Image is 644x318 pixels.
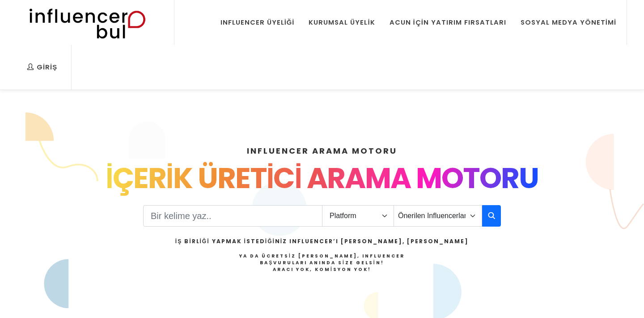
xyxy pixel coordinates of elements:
h2: İş Birliği Yapmak İstediğiniz Influencer’ı [PERSON_NAME], [PERSON_NAME] [175,237,469,245]
div: Influencer Üyeliği [220,17,295,27]
strong: Aracı Yok, Komisyon Yok! [273,266,371,273]
a: Giriş [20,45,64,90]
div: Sosyal Medya Yönetimi [521,17,616,27]
div: Giriş [27,62,57,72]
div: Kurumsal Üyelik [309,17,375,27]
h4: Ya da Ücretsiz [PERSON_NAME], Influencer Başvuruları Anında Size Gelsin! [175,253,469,273]
div: Acun İçin Yatırım Fırsatları [390,17,506,27]
input: Search [143,205,322,227]
div: İÇERİK ÜRETİCİ ARAMA MOTORU [32,157,612,200]
h4: INFLUENCER ARAMA MOTORU [32,145,612,157]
